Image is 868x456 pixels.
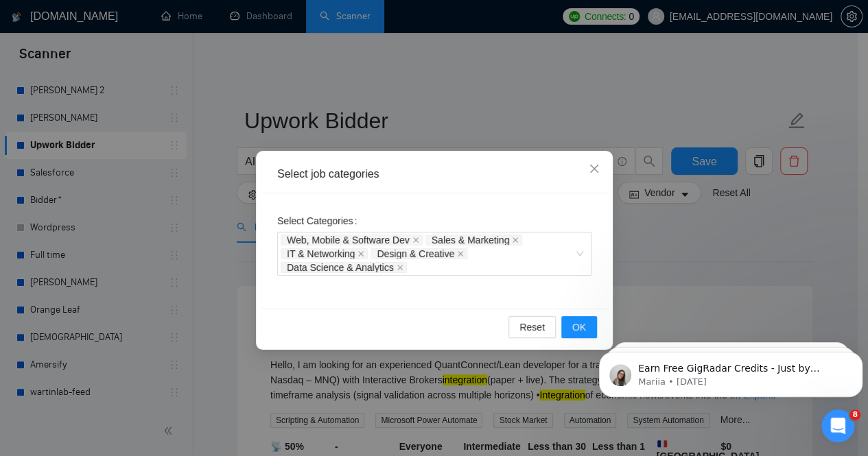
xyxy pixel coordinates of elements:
span: Design & Creative [377,249,454,259]
span: Web, Mobile & Software Dev [287,235,410,245]
span: close [357,250,364,257]
div: Select job categories [277,167,591,182]
span: close [457,250,464,257]
iframe: Intercom notifications message [594,323,868,419]
span: close [512,237,519,243]
span: close [396,264,403,271]
button: Close [576,151,613,188]
span: Design & Creative [371,248,467,259]
span: Data Science & Analytics [281,262,407,273]
span: close [412,237,419,243]
span: Sales & Marketing [431,235,509,245]
button: Reset [508,316,556,338]
span: Sales & Marketing [425,235,522,245]
span: IT & Networking [281,248,368,259]
label: Select Categories [277,210,362,232]
iframe: Intercom live chat [821,409,854,442]
span: close [589,163,600,174]
span: Data Science & Analytics [287,263,394,272]
span: Reset [519,320,545,335]
span: OK [572,320,585,335]
button: OK [561,316,596,338]
span: 8 [849,409,860,420]
span: IT & Networking [287,249,355,259]
span: Web, Mobile & Software Dev [281,235,423,245]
